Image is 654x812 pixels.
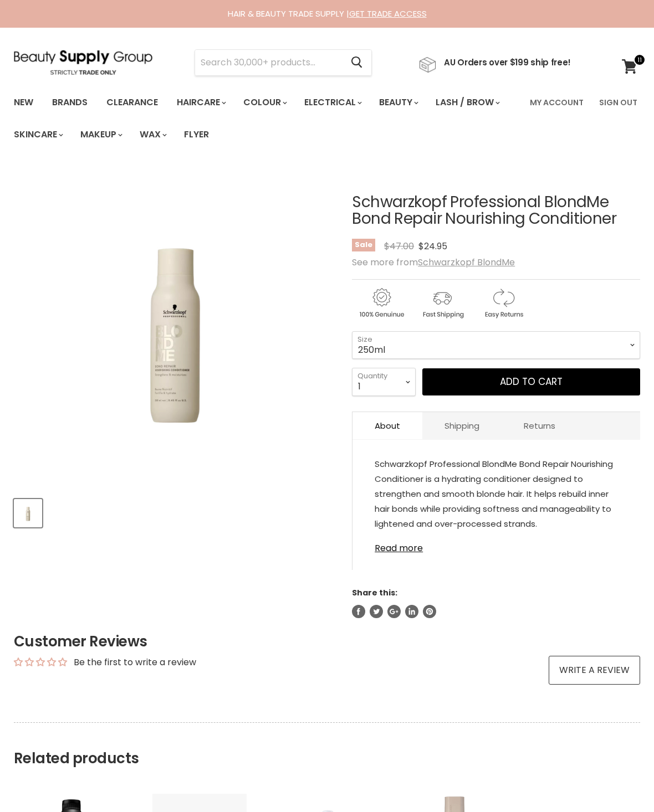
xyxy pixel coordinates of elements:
button: Schwarzkopf Professional BlondMe Bond Repair Nourishing Conditioner [14,499,42,527]
a: Electrical [296,91,369,114]
a: Beauty [371,91,425,114]
a: Brands [44,91,96,114]
a: Colour [235,91,294,114]
img: genuine.gif [352,286,411,320]
form: Product [195,49,372,76]
span: $24.95 [418,240,447,253]
img: Schwarzkopf Professional BlondMe Bond Repair Nourishing Conditioner [14,206,336,448]
a: Wax [131,123,173,146]
p: Formulated with the Bond Creation System, this conditioner targets the structural integrity of th... [375,533,618,640]
div: Product thumbnails [12,496,338,527]
select: Quantity [352,368,416,395]
span: $47.00 [384,240,414,253]
h1: Schwarzkopf Professional BlondMe Bond Repair Nourishing Conditioner [352,194,640,228]
a: My Account [523,91,590,114]
button: Search [342,50,371,75]
a: Skincare [6,123,70,146]
ul: Main menu [6,86,523,151]
a: Flyer [176,123,217,146]
h2: Customer Reviews [14,631,640,651]
a: Schwarzkopf BlondMe [418,256,515,269]
a: Shipping [422,412,502,439]
span: Add to cart [500,375,563,388]
a: Read more [375,537,618,553]
iframe: Gorgias live chat messenger [599,760,643,801]
a: Write a review [549,656,640,685]
a: Sign Out [592,91,644,114]
a: GET TRADE ACCESS [349,8,427,19]
span: See more from [352,256,515,269]
a: Lash / Brow [427,91,507,114]
a: About [352,412,422,439]
div: Average rating is 0.00 stars [14,656,67,669]
aside: Share this: [352,588,640,618]
img: Schwarzkopf Professional BlondMe Bond Repair Nourishing Conditioner [15,503,41,523]
input: Search [195,50,342,75]
div: Be the first to write a review [74,656,196,669]
span: Sale [352,239,375,251]
a: Makeup [72,123,129,146]
img: returns.gif [474,286,533,320]
span: Share this: [352,587,397,598]
img: shipping.gif [413,286,472,320]
a: Returns [502,412,578,439]
div: Schwarzkopf Professional BlondMe Bond Repair Nourishing Conditioner image. Click or Scroll to Zoom. [14,166,336,489]
a: Haircare [168,91,233,114]
button: Add to cart [422,368,640,396]
a: Clearance [98,91,166,114]
h2: Related products [14,722,640,767]
p: Schwarzkopf Professional BlondMe Bond Repair Nourishing Conditioner is a hydrating conditioner de... [375,456,618,533]
a: New [6,91,42,114]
